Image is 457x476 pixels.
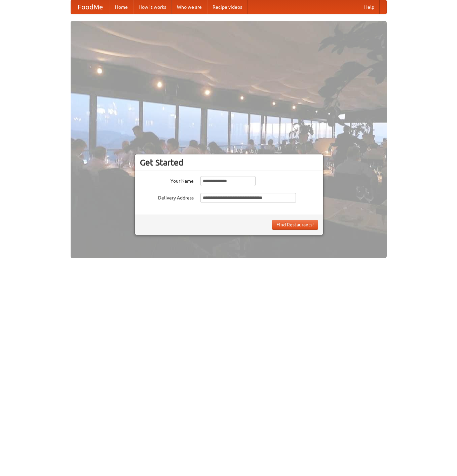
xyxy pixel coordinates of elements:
a: Help [359,0,380,14]
a: Who we are [172,0,207,14]
h3: Get Started [140,157,318,168]
a: FoodMe [71,0,110,14]
a: Recipe videos [207,0,247,14]
a: Home [110,0,133,14]
a: How it works [133,0,172,14]
label: Your Name [140,176,194,184]
button: Find Restaurants! [272,220,318,230]
label: Delivery Address [140,193,194,201]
